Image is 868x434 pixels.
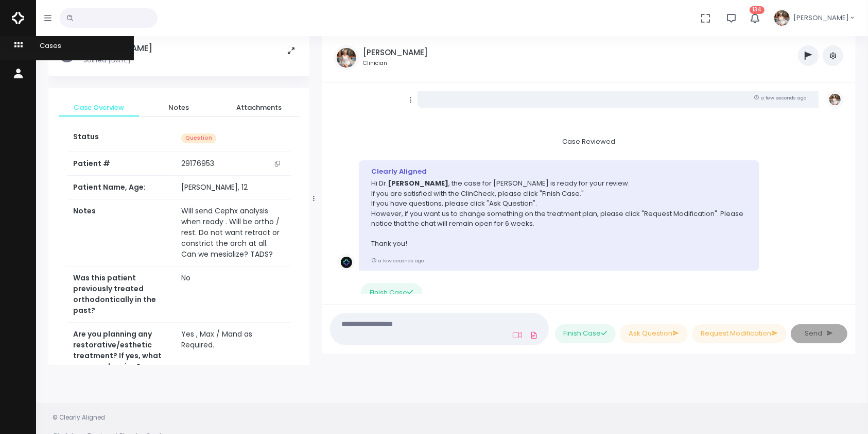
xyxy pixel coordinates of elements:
[550,133,628,149] span: Case Reviewed
[361,283,422,302] button: Finish Case
[67,152,175,176] th: Patient #
[371,257,424,264] small: a few seconds ago
[773,9,791,27] img: Header Avatar
[175,152,291,176] td: 29176953
[67,103,131,113] span: Case Overview
[227,103,291,113] span: Attachments
[363,48,428,57] h5: [PERSON_NAME]
[330,91,847,294] div: scrollable content
[555,324,616,343] button: Finish Case
[12,7,24,29] img: Logo Horizontal
[27,41,61,51] span: Cases
[750,6,765,14] span: 134
[67,176,175,199] th: Patient Name, Age:
[175,266,291,323] td: No
[175,176,291,199] td: [PERSON_NAME], 12
[67,199,175,266] th: Notes
[388,178,448,188] b: [PERSON_NAME]
[528,326,541,344] a: Add Files
[48,33,309,365] div: scrollable content
[793,13,849,23] span: [PERSON_NAME]
[147,103,211,113] span: Notes
[371,178,748,249] p: Hi Dr. , the case for [PERSON_NAME] is ready for your review. If you are satisfied with the ClinC...
[175,199,291,266] td: Will send Cephx analysis when ready . Will be ortho / rest. Do not want retract or constrict the ...
[67,125,175,152] th: Status
[371,166,748,177] div: Clearly Aligned
[67,266,175,323] th: Was this patient previously treated orthodontically in the past?
[692,324,787,343] button: Request Modification
[67,323,175,379] th: Are you planning any restorative/esthetic treatment? If yes, what are you planning?
[363,59,428,68] small: Clinician
[181,133,216,143] span: Question
[511,331,524,339] a: Add Loom Video
[175,323,291,379] td: Yes , Max / Mand as Required.
[754,94,806,101] small: a few seconds ago
[620,324,688,343] button: Ask Question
